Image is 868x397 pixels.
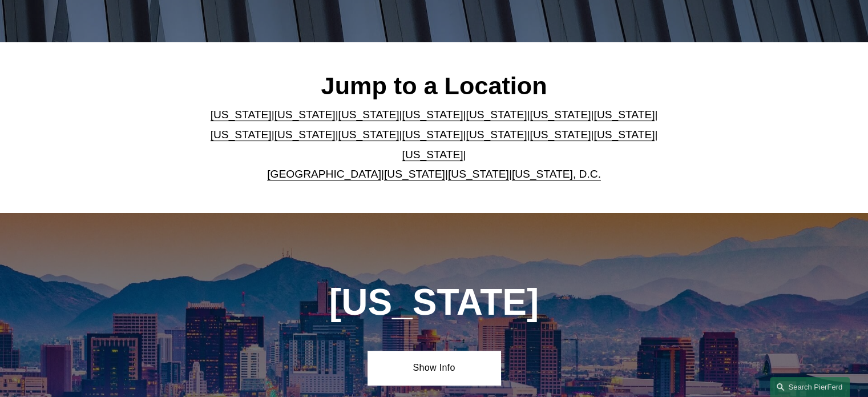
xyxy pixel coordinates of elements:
a: [US_STATE] [448,168,509,180]
a: [US_STATE] [211,109,272,121]
a: [US_STATE] [274,129,336,141]
a: [US_STATE] [274,109,336,121]
a: [US_STATE] [211,129,272,141]
a: [US_STATE] [402,149,463,161]
a: [US_STATE] [384,168,445,180]
a: [US_STATE] [338,109,399,121]
a: [US_STATE] [594,129,655,141]
a: [US_STATE] [530,109,591,121]
a: [US_STATE] [594,109,655,121]
h2: Jump to a Location [201,71,667,101]
a: [GEOGRAPHIC_DATA] [267,168,381,180]
a: [US_STATE] [466,129,527,141]
p: | | | | | | | | | | | | | | | | | | [201,105,667,184]
a: Show Info [368,351,500,385]
a: [US_STATE] [338,129,399,141]
a: [US_STATE] [402,129,463,141]
a: [US_STATE] [466,109,527,121]
h1: [US_STATE] [268,282,600,323]
a: [US_STATE], D.C. [512,168,601,180]
a: [US_STATE] [530,129,591,141]
a: [US_STATE] [402,109,463,121]
a: Search this site [770,377,850,397]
